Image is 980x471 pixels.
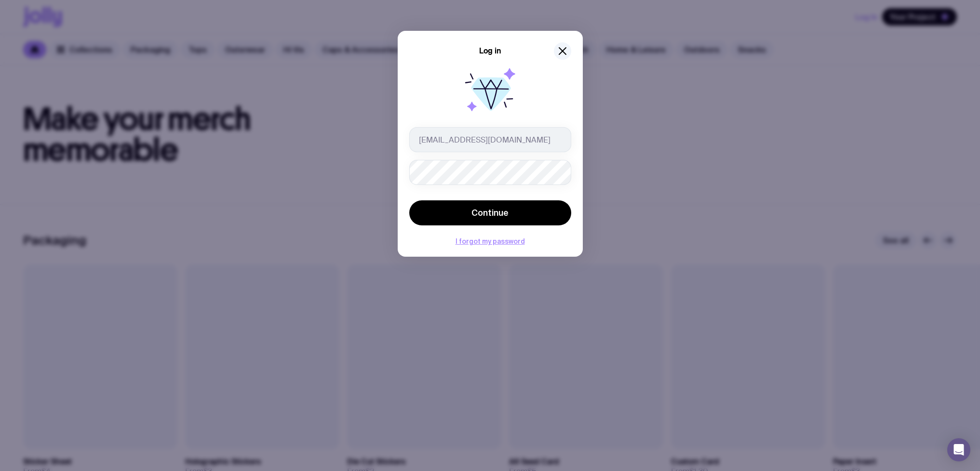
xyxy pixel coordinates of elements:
div: Open Intercom Messenger [947,438,970,461]
button: I forgot my password [456,237,525,245]
button: Continue [409,200,571,225]
h5: Log in [479,46,501,56]
span: Continue [471,207,509,219]
input: you@email.com [409,127,571,152]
